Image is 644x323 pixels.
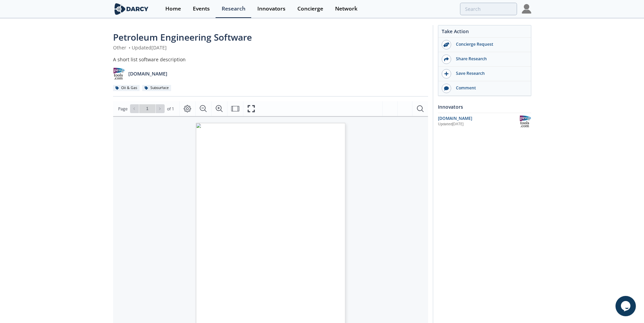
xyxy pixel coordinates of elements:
[297,6,323,12] div: Concierge
[451,56,527,62] div: Share Research
[438,115,531,127] a: [DOMAIN_NAME] Updated[DATE] pengtools.com
[142,85,171,91] div: Subsurface
[128,44,132,51] span: •
[335,6,357,12] div: Network
[128,70,167,77] p: [DOMAIN_NAME]
[438,101,531,113] div: Innovators
[113,31,252,43] span: Petroleum Engineering Software
[193,6,210,12] div: Events
[438,28,531,38] div: Take Action
[113,56,428,63] div: A short list software description
[113,44,428,51] div: Other Updated [DATE]
[222,6,245,12] div: Research
[438,122,519,127] div: Updated [DATE]
[519,115,531,127] img: pengtools.com
[451,41,527,47] div: Concierge Request
[113,85,140,91] div: Oil & Gas
[451,85,527,91] div: Comment
[451,70,527,77] div: Save Research
[615,296,637,316] iframe: chat widget
[460,3,517,15] input: Advanced Search
[165,6,181,12] div: Home
[257,6,286,12] div: Innovators
[522,4,531,14] img: Profile
[113,3,150,15] img: logo-wide.svg
[438,115,519,122] div: [DOMAIN_NAME]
